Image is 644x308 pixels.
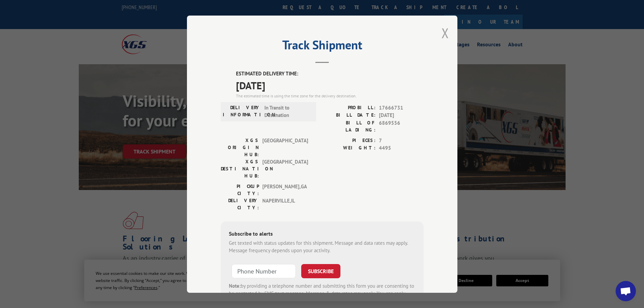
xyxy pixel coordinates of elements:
[221,197,259,211] label: DELIVERY CITY:
[221,40,424,53] h2: Track Shipment
[236,93,424,99] div: The estimated time is using the time zone for the delivery destination.
[262,158,308,179] span: [GEOGRAPHIC_DATA]
[229,282,241,289] strong: Note:
[379,119,424,133] span: 6869556
[379,144,424,152] span: 4495
[616,281,636,301] div: Open chat
[229,282,415,305] div: by providing a telephone number and submitting this form you are consenting to be contacted by SM...
[223,104,261,119] label: DELIVERY INFORMATION:
[322,112,376,119] label: BILL DATE:
[232,264,296,278] input: Phone Number
[262,183,308,197] span: [PERSON_NAME] , GA
[379,112,424,119] span: [DATE]
[301,264,340,278] button: SUBSCRIBE
[442,24,449,42] button: Close modal
[379,137,424,144] span: 7
[264,104,310,119] span: In Transit to Destination
[322,104,376,112] label: PROBILL:
[322,137,376,144] label: PIECES:
[221,158,259,179] label: XGS DESTINATION HUB:
[262,197,308,211] span: NAPERVILLE , IL
[262,137,308,158] span: [GEOGRAPHIC_DATA]
[229,229,415,239] div: Subscribe to alerts
[236,77,424,93] span: [DATE]
[322,144,376,152] label: WEIGHT:
[229,239,415,254] div: Get texted with status updates for this shipment. Message and data rates may apply. Message frequ...
[236,70,424,78] label: ESTIMATED DELIVERY TIME:
[221,137,259,158] label: XGS ORIGIN HUB:
[221,183,259,197] label: PICKUP CITY:
[379,104,424,112] span: 17666731
[322,119,376,133] label: BILL OF LADING:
